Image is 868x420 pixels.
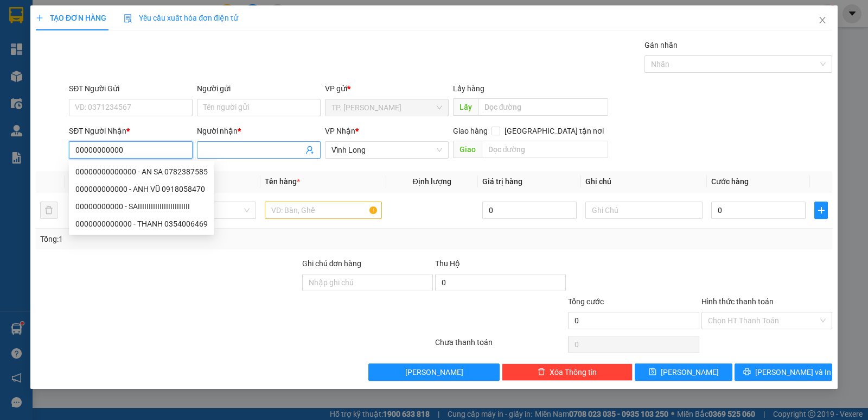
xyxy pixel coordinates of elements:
div: 000000000000 - ANH VŨ 0918058470 [69,180,214,198]
span: Xóa Thông tin [550,366,597,378]
label: Hình thức thanh toán [701,297,774,306]
span: Giao hàng [453,127,488,135]
div: VP gửi [325,83,449,95]
div: Người nhận [197,125,321,137]
button: Close [807,5,838,36]
input: 0 [482,202,577,219]
span: TẠO ĐƠN HÀNG [36,14,106,22]
input: VD: Bàn, Ghế [265,202,382,219]
span: user-add [305,146,314,154]
span: Tổng cước [568,297,604,306]
img: icon [124,14,132,23]
span: Thu Hộ [435,259,460,268]
span: Cước hàng [711,177,749,186]
span: printer [743,368,751,377]
div: 00000000000000 - AN SA 0782387585 [75,166,208,178]
span: save [649,368,656,377]
th: Ghi chú [581,171,707,192]
span: [GEOGRAPHIC_DATA] tận nơi [500,125,608,137]
div: Người gửi [197,83,321,95]
span: Tên hàng [265,177,300,186]
span: [PERSON_NAME] và In [755,366,831,378]
span: plus [815,206,827,215]
button: deleteXóa Thông tin [502,363,633,381]
input: Dọc đường [482,141,609,158]
div: 000000000000 - ANH VŨ 0918058470 [75,183,208,195]
span: Lấy hàng [453,84,484,93]
button: save[PERSON_NAME] [635,363,732,381]
span: [PERSON_NAME] [405,366,463,378]
span: Yêu cầu xuất hóa đơn điện tử [124,14,238,22]
label: Ghi chú đơn hàng [302,259,362,268]
div: 00000000000000 - AN SA 0782387585 [69,163,214,180]
button: delete [40,202,58,219]
button: plus [814,202,828,219]
span: TP. Hồ Chí Minh [331,99,442,116]
div: 0000000000000 - THANH 0354006469 [69,215,214,233]
span: Vĩnh Long [331,142,442,158]
div: Chưa thanh toán [434,336,567,355]
span: VP Nhận [325,127,355,135]
button: printer[PERSON_NAME] và In [735,363,832,381]
label: Gán nhãn [644,41,678,49]
div: 0000000000000 - THANH 0354006469 [75,218,208,230]
span: plus [36,14,43,22]
span: Giao [453,141,482,158]
div: SĐT Người Nhận [69,125,193,137]
span: Giá trị hàng [482,177,522,186]
span: [PERSON_NAME] [661,366,719,378]
input: Dọc đường [478,98,609,116]
span: Định lượng [413,177,451,186]
div: 00000000000 - SAIIIIIIIIIIIIIIIIIIIIIIII [69,198,214,215]
div: Tổng: 1 [40,233,336,245]
div: 00000000000 - SAIIIIIIIIIIIIIIIIIIIIIIII [75,200,208,212]
button: [PERSON_NAME] [368,363,499,381]
span: close [818,16,827,24]
input: Ghi chú đơn hàng [302,274,433,291]
div: SĐT Người Gửi [69,83,193,95]
span: Lấy [453,98,478,116]
span: delete [538,368,545,377]
input: Ghi Chú [585,202,703,219]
